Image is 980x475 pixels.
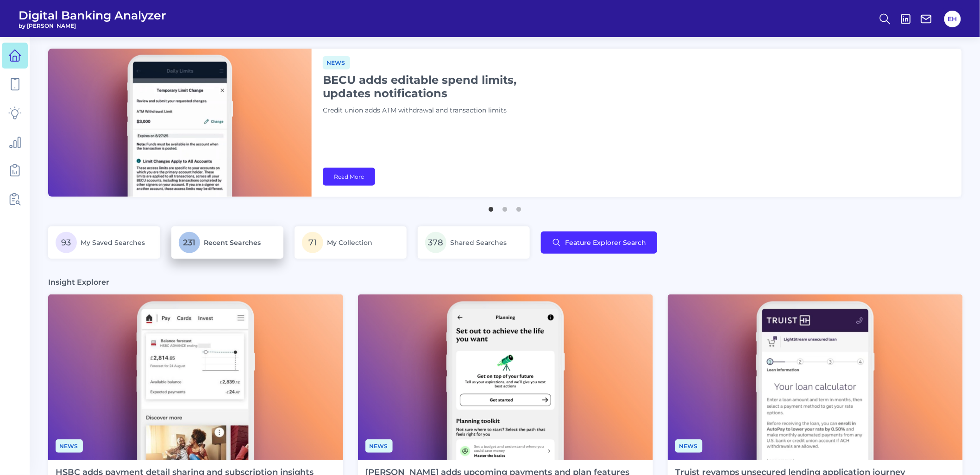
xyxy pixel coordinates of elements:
[48,277,109,287] h3: Insight Explorer
[668,294,963,460] img: News - Phone (3).png
[19,22,166,29] span: by [PERSON_NAME]
[358,294,653,460] img: News - Phone (4).png
[675,439,703,453] span: News
[48,294,343,460] img: News - Phone.png
[302,232,323,253] span: 71
[323,58,350,67] a: News
[365,441,393,450] a: News
[565,239,646,246] span: Feature Explorer Search
[56,441,83,450] a: News
[204,238,261,247] span: Recent Searches
[500,202,509,212] button: 2
[56,232,77,253] span: 93
[675,441,703,450] a: News
[295,226,407,259] a: 71My Collection
[56,439,83,453] span: News
[48,226,160,259] a: 93My Saved Searches
[171,226,283,259] a: 231Recent Searches
[450,238,507,247] span: Shared Searches
[323,168,375,186] a: Read More
[541,231,657,254] button: Feature Explorer Search
[418,226,530,259] a: 378Shared Searches
[179,232,200,253] span: 231
[425,232,446,253] span: 378
[365,439,393,453] span: News
[81,238,145,247] span: My Saved Searches
[514,202,523,212] button: 3
[323,106,554,116] p: Credit union adds ATM withdrawal and transaction limits
[944,11,961,27] button: EH
[323,73,554,100] h1: BECU adds editable spend limits, updates notifications
[486,202,496,212] button: 1
[48,49,312,197] img: bannerImg
[19,8,166,22] span: Digital Banking Analyzer
[327,238,372,247] span: My Collection
[323,56,350,69] span: News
